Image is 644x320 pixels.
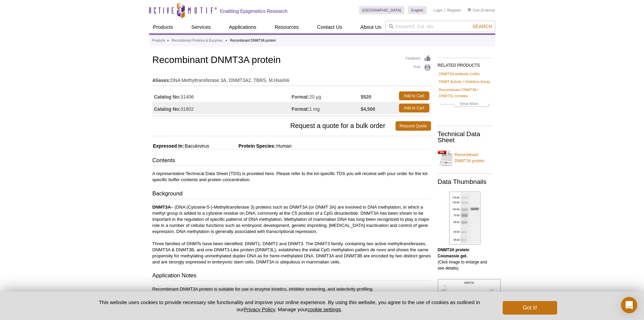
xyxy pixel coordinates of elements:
strong: Aliases: [152,77,171,83]
h2: Enabling Epigenetics Research [220,8,288,14]
li: (0 items) [468,6,495,14]
h2: RELATED PRODUCTS [438,58,492,70]
li: » [167,39,169,42]
a: Feedback [406,55,431,62]
span: Expressed In: [152,143,184,149]
td: DNA Methyltransferase 3A, DNMT3A2, TBRS, M.HsaIIIA [152,73,431,84]
a: DNMT Activity / Inhibition Assay [439,79,491,85]
a: Show More [439,101,491,108]
h2: Technical Data Sheet [438,131,492,143]
input: Keyword, Cat. No. [385,21,495,32]
button: Search [470,23,494,29]
a: Register [447,8,461,13]
a: Products [152,38,165,44]
strong: $520 [361,94,371,100]
li: » [225,39,228,42]
a: Print [406,64,431,71]
li: Recombinant DNMT3A protein [230,39,276,42]
img: DNMT3A protein DNMT assay [438,279,501,318]
td: 20 µg [292,90,361,102]
a: Add to Cart [399,104,429,112]
p: (Click image to enlarge and see details). [438,247,492,271]
h1: Recombinant DNMT3A protein [152,55,431,66]
a: Applications [225,21,260,34]
p: Recombinant DNMT3A protein is suitable for use in enzyme kinetics, inhibitor screening, and selec... [152,286,431,311]
a: Cart [468,8,480,13]
li: | [445,6,446,14]
strong: Format: [292,94,309,100]
b: DNMT3A protein Coomassie gel. [438,248,470,258]
strong: DNMT3A [152,205,171,210]
button: Got it! [503,301,557,315]
td: 31802 [152,102,292,114]
p: This website uses cookies to provide necessary site functionality and improve your online experie... [87,299,492,313]
span: Search [472,24,492,29]
span: Baculovirus [184,143,209,149]
img: DNMT3A protein Coomassie gel [449,192,480,244]
a: Privacy Policy [244,306,275,312]
a: Products [149,21,177,34]
div: Open Intercom Messenger [621,297,637,313]
a: Services [187,21,215,34]
a: Resources [270,21,303,34]
span: Request a quote for a bulk order [152,121,396,131]
a: Recombinant DNMT3A protein [438,148,492,168]
span: Human [276,143,291,149]
strong: $4,500 [361,106,375,112]
a: Request Quote [396,121,431,131]
button: cookie settings [307,306,341,312]
strong: Format: [292,106,309,112]
a: Recombinant Proteins & Enzymes [171,38,223,44]
h3: Application Notes [152,272,431,281]
strong: Catalog No: [154,106,181,112]
td: 31406 [152,90,292,102]
a: Login [433,8,443,13]
a: Contact Us [313,21,346,34]
h3: Background [152,190,431,199]
a: Recombinant DNMT3A / DNMT3L complex [439,87,491,99]
a: About Us [356,21,385,34]
a: DNMT3A antibody (mAb) [439,71,480,77]
h2: Data Thumbnails [438,179,492,185]
a: [GEOGRAPHIC_DATA] [359,6,405,14]
strong: Catalog No: [154,94,181,100]
td: 1 mg [292,102,361,114]
a: Add to Cart [399,91,429,100]
h3: Contents [152,156,431,166]
p: – (DNA (Cytosine-5-)-Methyltransferase 3) proteins such as DNMT3A (or DNMT 3A) are involved in DN... [152,204,431,265]
a: English [408,6,427,14]
img: Your Cart [468,8,471,12]
span: Protein Species: [211,143,276,149]
p: A representative Technical Data Sheet (TDS) is provided here. Please refer to the lot-specific TD... [152,171,431,183]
